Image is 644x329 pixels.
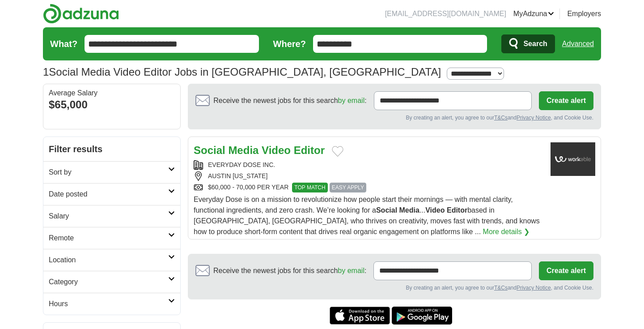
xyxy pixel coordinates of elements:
h2: Location [49,255,168,265]
a: by email [338,97,365,104]
label: What? [50,37,77,51]
div: Average Salary [49,90,175,97]
label: Where? [273,37,306,51]
a: Social Media Video Editor [194,144,325,156]
div: $60,000 - 70,000 PER YEAR [194,183,543,192]
button: Create alert [539,91,593,110]
a: Hours [43,293,180,315]
strong: Editor [447,206,467,214]
a: More details ❯ [483,226,530,237]
a: Category [43,271,180,293]
span: EASY APPLY [330,183,366,192]
img: Company logo [551,142,595,176]
div: $65,000 [49,97,175,113]
li: [EMAIL_ADDRESS][DOMAIN_NAME] [385,9,506,19]
button: Search [501,34,555,53]
strong: Video [425,206,445,214]
strong: Video [262,144,291,156]
img: Adzuna logo [43,4,119,24]
strong: Social [376,206,397,214]
span: Search [523,35,547,53]
a: MyAdzuna [513,9,555,19]
h2: Remote [49,233,168,244]
span: Everyday Dose is on a mission to revolutionize how people start their mornings — with mental clar... [194,196,540,235]
strong: Social [194,144,225,156]
span: Receive the newest jobs for this search : [213,265,366,276]
h2: Filter results [43,137,180,161]
a: Get the Android app [392,307,452,325]
h2: Date posted [49,189,168,200]
div: EVERYDAY DOSE INC. [194,160,543,170]
div: AUSTIN [US_STATE] [194,171,543,181]
div: By creating an alert, you agree to our and , and Cookie Use. [195,114,593,122]
a: Privacy Notice [517,115,551,121]
strong: Editor [294,144,325,156]
span: 1 [43,64,49,80]
a: Advanced [562,35,594,53]
a: Salary [43,205,180,227]
div: By creating an alert, you agree to our and , and Cookie Use. [195,284,593,292]
span: TOP MATCH [292,183,327,192]
button: Add to favorite jobs [332,146,343,157]
a: Remote [43,227,180,249]
button: Create alert [539,261,593,280]
span: Receive the newest jobs for this search : [213,95,366,106]
a: by email [338,267,364,274]
h2: Sort by [49,167,168,178]
h1: Social Media Video Editor Jobs in [GEOGRAPHIC_DATA], [GEOGRAPHIC_DATA] [43,66,441,78]
strong: Media [228,144,258,156]
h2: Salary [49,211,168,222]
a: Employers [567,9,601,19]
a: T&Cs [494,285,508,291]
a: Privacy Notice [517,285,551,291]
h2: Category [49,277,168,287]
h2: Hours [49,299,168,309]
a: Get the iPhone app [330,307,390,325]
strong: Media [399,206,419,214]
a: Sort by [43,161,180,183]
a: Date posted [43,183,180,205]
a: Location [43,249,180,271]
a: T&Cs [494,115,508,121]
